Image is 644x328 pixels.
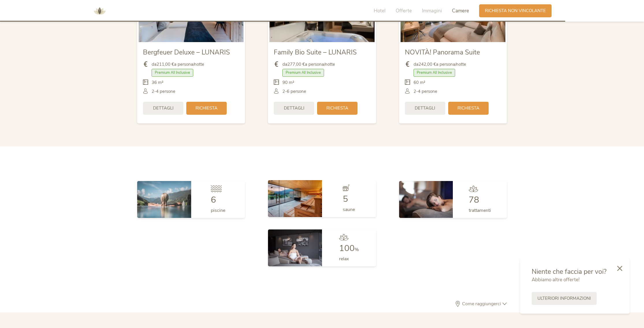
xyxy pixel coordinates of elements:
[282,61,335,67] span: da a persona/notte
[152,80,163,86] span: 36 m²
[211,207,225,214] span: piscine
[196,105,217,111] span: Richiesta
[91,2,108,20] img: AMONTI & LUNARIS Wellnessresort
[452,7,469,14] span: Camere
[415,105,435,111] span: Dettagli
[414,61,466,67] span: da a persona/notte
[343,193,348,205] span: 5
[326,105,348,111] span: Richiesta
[211,194,216,206] span: 6
[418,61,436,67] b: 242,00 €
[91,9,108,13] a: AMONTI & LUNARIS Wellnessresort
[374,7,386,14] span: Hotel
[274,48,357,57] span: Family Bio Suite – LUNARIS
[282,80,294,86] span: 90 m²
[485,8,546,14] span: Richiesta non vincolante
[469,207,491,214] span: trattamenti
[457,105,479,111] span: Richiesta
[469,194,479,206] span: 78
[287,61,305,67] b: 277,00 €
[405,48,480,57] span: NOVITÀ! Panorama Suite
[414,88,437,95] span: 2-4 persone
[282,88,306,95] span: 2-6 persone
[143,48,230,57] span: Bergfeuer Deluxe – LUNARIS
[532,276,580,283] span: Abbiamo altre offerte!
[157,61,174,67] b: 211,00 €
[339,256,349,262] span: relax
[537,295,591,301] span: Ulteriori informazioni
[152,69,193,76] span: Premium All Inclusive
[284,105,304,111] span: Dettagli
[422,7,442,14] span: Immagini
[343,206,355,213] span: saune
[153,105,174,111] span: Dettagli
[152,61,204,67] span: da a persona/notte
[282,69,324,76] span: Premium All Inclusive
[396,7,412,14] span: Offerte
[414,80,425,86] span: 60 m²
[532,267,606,276] span: Niente che faccia per voi?
[152,88,175,95] span: 2-4 persone
[414,69,455,76] span: Premium All Inclusive
[532,292,597,305] a: Ulteriori informazioni
[355,246,359,253] span: %
[339,242,355,254] span: 100
[461,301,502,306] span: Come raggiungerci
